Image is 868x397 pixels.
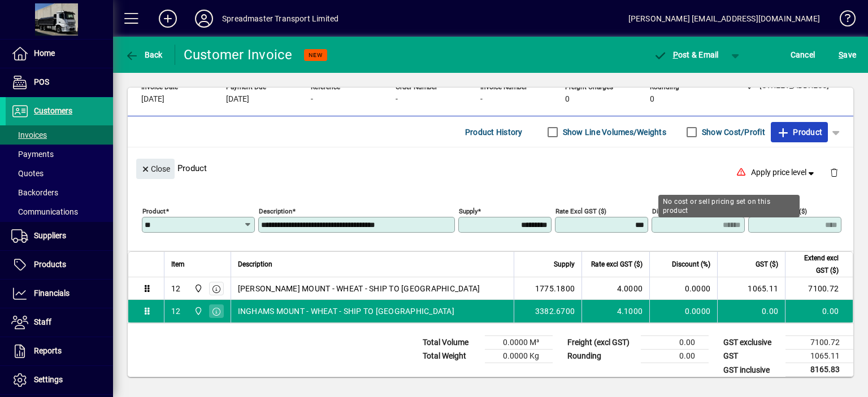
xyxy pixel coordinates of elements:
[535,306,575,317] span: 3382.6700
[142,207,166,215] mat-label: Product
[311,95,313,104] span: -
[6,337,113,365] a: Reports
[191,282,204,295] span: 965 State Highway 2
[658,195,800,217] div: No cost or sell pricing set on this product
[821,159,848,186] button: Delete
[792,252,839,277] span: Extend excl GST ($)
[836,45,859,65] button: Save
[6,125,113,145] a: Invoices
[186,8,222,29] button: Profile
[184,46,293,64] div: Customer Invoice
[718,363,785,377] td: GST inclusive
[171,258,185,271] span: Item
[785,363,853,377] td: 8165.83
[34,49,55,58] span: Home
[6,40,113,68] a: Home
[6,164,113,183] a: Quotes
[6,222,113,250] a: Suppliers
[771,122,828,142] button: Product
[238,306,454,317] span: INGHAMS MOUNT - WHEAT - SHIP TO [GEOGRAPHIC_DATA]
[628,10,820,28] div: [PERSON_NAME] [EMAIL_ADDRESS][DOMAIN_NAME]
[561,126,666,138] label: Show Line Volumes/Weights
[718,350,785,363] td: GST
[785,300,853,322] td: 0.00
[535,283,575,294] span: 1775.1800
[788,45,818,65] button: Cancel
[6,251,113,279] a: Products
[396,95,398,104] span: -
[226,95,249,104] span: [DATE]
[589,306,643,317] div: 4.1000
[673,50,678,59] span: P
[122,45,166,65] button: Back
[485,350,553,363] td: 0.0000 Kg
[831,2,854,39] a: Knowledge Base
[821,167,848,177] app-page-header-button: Delete
[309,51,323,59] span: NEW
[417,336,485,350] td: Total Volume
[259,207,292,215] mat-label: Description
[150,8,186,29] button: Add
[133,163,177,173] app-page-header-button: Close
[34,260,66,269] span: Products
[747,163,821,183] button: Apply price level
[785,277,853,300] td: 7100.72
[238,283,480,294] span: [PERSON_NAME] MOUNT - WHEAT - SHIP TO [GEOGRAPHIC_DATA]
[648,45,724,65] button: Post & Email
[222,10,338,28] div: Spreadmaster Transport Limited
[785,336,853,350] td: 7100.72
[717,300,785,322] td: 0.00
[34,231,66,240] span: Suppliers
[700,126,765,138] label: Show Cost/Profit
[839,46,856,64] span: ave
[171,283,181,294] div: 12
[480,95,483,104] span: -
[191,305,204,317] span: 965 State Highway 2
[589,283,643,294] div: 4.0000
[649,300,717,322] td: 0.0000
[641,336,709,350] td: 0.00
[785,350,853,363] td: 1065.11
[238,258,272,271] span: Description
[6,202,113,221] a: Communications
[11,169,44,178] span: Quotes
[125,50,163,59] span: Back
[650,95,654,104] span: 0
[562,336,641,350] td: Freight (excl GST)
[34,317,51,326] span: Staff
[485,336,553,350] td: 0.0000 M³
[34,77,49,86] span: POS
[839,50,843,59] span: S
[34,106,72,115] span: Customers
[6,145,113,164] a: Payments
[11,130,47,139] span: Invoices
[717,277,785,300] td: 1065.11
[776,123,822,141] span: Product
[591,258,643,271] span: Rate excl GST ($)
[672,258,710,271] span: Discount (%)
[751,167,817,178] span: Apply price level
[141,95,164,104] span: [DATE]
[34,375,63,384] span: Settings
[649,277,717,300] td: 0.0000
[34,346,62,355] span: Reports
[791,46,815,64] span: Cancel
[417,350,485,363] td: Total Weight
[554,258,575,271] span: Supply
[562,350,641,363] td: Rounding
[6,366,113,394] a: Settings
[6,183,113,202] a: Backorders
[11,188,58,197] span: Backorders
[34,289,70,298] span: Financials
[653,50,719,59] span: ost & Email
[459,207,478,215] mat-label: Supply
[555,207,606,215] mat-label: Rate excl GST ($)
[6,68,113,97] a: POS
[11,207,78,216] span: Communications
[6,280,113,308] a: Financials
[136,159,175,179] button: Close
[565,95,570,104] span: 0
[171,306,181,317] div: 12
[718,336,785,350] td: GST exclusive
[113,45,175,65] app-page-header-button: Back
